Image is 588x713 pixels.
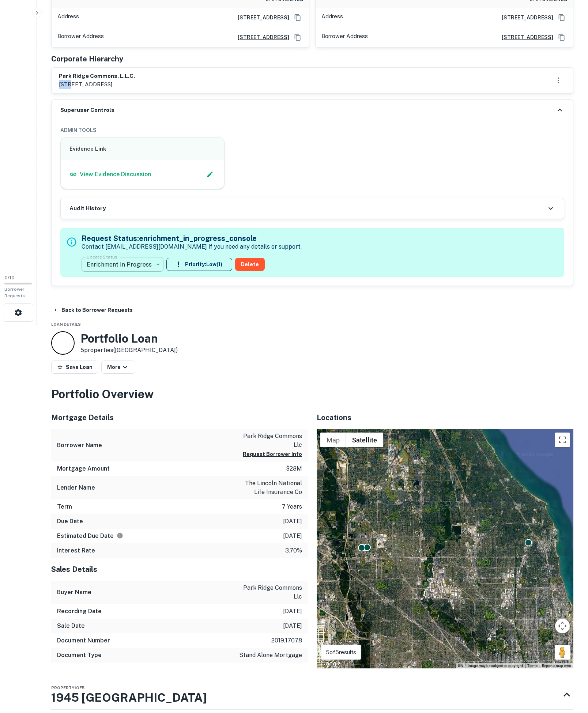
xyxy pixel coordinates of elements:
[60,106,114,114] h6: Superuser Controls
[51,322,81,327] span: Loan Details
[326,648,356,657] p: 5 of 5 results
[235,258,265,271] button: Delete
[283,517,302,526] p: [DATE]
[236,432,302,449] p: park ridge commons llc
[468,664,523,668] span: Image may be subject to copyright
[57,532,123,540] h6: Estimated Due Date
[117,532,123,539] svg: Estimate is based on a standard schedule for this type of loan.
[51,689,207,706] h3: 1945 [GEOGRAPHIC_DATA]
[51,412,308,423] h5: Mortgage Details
[87,254,117,260] label: Update Status
[346,433,383,447] button: Show satellite imagery
[232,33,289,41] a: [STREET_ADDRESS]
[57,502,72,511] h6: Term
[551,654,588,690] iframe: Chat Widget
[69,145,215,153] h6: Evidence Link
[527,664,538,668] a: Terms (opens in new tab)
[321,12,343,23] p: Address
[283,622,302,630] p: [DATE]
[101,361,135,374] button: More
[51,361,98,374] button: Save Loan
[555,645,570,660] button: Drag Pegman onto the map to open Street View
[50,303,136,317] button: Back to Borrower Requests
[51,686,84,690] span: Property 1 of 5
[59,80,135,89] p: [STREET_ADDRESS]
[57,483,95,492] h6: Lender Name
[57,441,102,450] h6: Borrower Name
[318,659,343,668] img: Google
[4,275,15,280] span: 0 / 10
[51,53,123,64] h5: Corporate Hierarchy
[271,636,302,645] p: 2019.17078
[285,546,302,555] p: 3.70%
[60,126,564,134] h6: ADMIN TOOLS
[458,664,463,667] button: Keyboard shortcuts
[57,32,104,43] p: Borrower Address
[51,680,573,709] div: Property1of51945 [GEOGRAPHIC_DATA]
[166,258,232,271] button: Priority:Low(1)
[320,433,346,447] button: Show street map
[236,584,302,601] p: park ridge commons llc
[51,385,573,403] h3: Portfolio Overview
[286,464,302,473] p: $28m
[283,607,302,616] p: [DATE]
[496,33,553,41] a: [STREET_ADDRESS]
[321,32,368,43] p: Borrower Address
[57,607,102,616] h6: Recording Date
[204,169,215,180] button: Edit Slack Link
[82,233,302,244] h5: Request Status: enrichment_in_progress_console
[292,12,303,23] button: Copy Address
[556,12,567,23] button: Copy Address
[57,588,91,597] h6: Buyer Name
[236,479,302,497] p: the lincoln national life insurance co
[232,14,289,22] a: [STREET_ADDRESS]
[80,170,151,179] p: View Evidence Discussion
[4,287,25,298] span: Borrower Requests
[80,346,178,355] p: 5 properties ([GEOGRAPHIC_DATA])
[292,32,303,43] button: Copy Address
[57,622,85,630] h6: Sale Date
[283,532,302,540] p: [DATE]
[239,651,302,660] p: stand alone mortgage
[51,564,308,575] h5: Sales Details
[57,546,95,555] h6: Interest Rate
[57,464,110,473] h6: Mortgage Amount
[496,14,553,22] a: [STREET_ADDRESS]
[82,254,163,275] div: Enrichment In Progress
[59,72,135,80] h6: park ridge commons, l.l.c.
[80,332,178,346] h3: Portfolio Loan
[57,636,110,645] h6: Document Number
[555,433,570,447] button: Toggle fullscreen view
[69,204,106,213] h6: Audit History
[243,450,302,459] button: Request Borrower Info
[57,12,79,23] p: Address
[542,664,571,668] a: Report a map error
[317,412,573,423] h5: Locations
[556,32,567,43] button: Copy Address
[69,170,151,179] a: View Evidence Discussion
[282,502,302,511] p: 7 years
[57,651,102,660] h6: Document Type
[57,517,83,526] h6: Due Date
[82,242,302,251] p: Contact [EMAIL_ADDRESS][DOMAIN_NAME] if you need any details or support.
[555,619,570,633] button: Map camera controls
[318,659,343,668] a: Open this area in Google Maps (opens a new window)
